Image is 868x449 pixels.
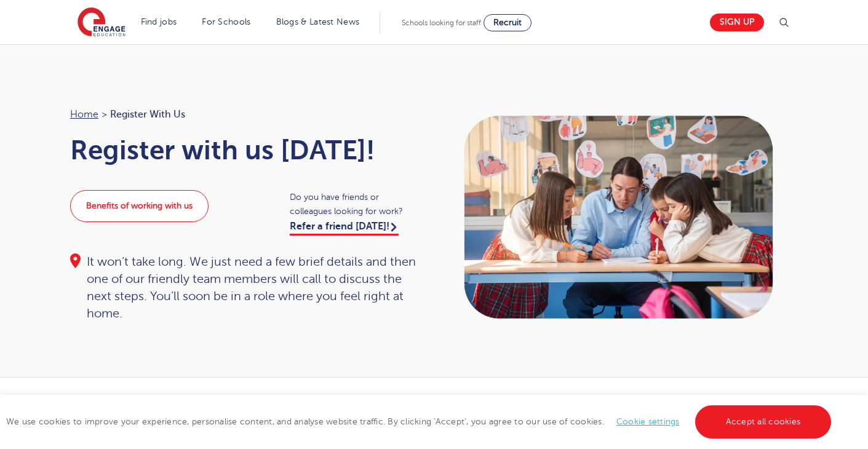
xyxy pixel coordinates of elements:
button: Sign up with Apple [108,165,216,178]
img: Engage Education [78,7,125,38]
img: Google [5,140,41,149]
a: Find jobs [141,17,177,26]
span: Sign up with Apple [143,167,211,176]
img: logo [34,357,62,368]
div: It won’t take long. We just need a few brief details and then one of our friendly team members wi... [70,253,422,322]
span: Recruit [493,18,522,27]
img: Apple [113,167,143,177]
a: Recruit [484,14,532,31]
span: Log in [5,99,27,108]
img: Facebook [5,153,51,163]
span: Sign up now [5,120,50,129]
a: For Schools [202,17,250,26]
a: Benefits of working with us [70,190,209,222]
span: See savings [5,79,50,89]
a: Refer a friend [DATE]! [290,221,399,236]
a: Sign up [710,14,764,31]
span: Sign up with Facebook [51,153,134,162]
img: Email [5,167,35,177]
span: Sign up with Email [35,167,103,176]
h1: Register with us [DATE]! [70,135,422,165]
span: > [102,109,107,120]
a: Home [70,109,98,120]
span: Sign up now [5,99,50,108]
a: Cookie settings [616,417,680,426]
span: Sign up with Google [41,140,114,149]
span: Register with us [110,106,185,122]
span: We use cookies to improve your experience, personalise content, and analyse website traffic. By c... [6,417,834,426]
span: Do you have friends or colleagues looking for work? [290,190,422,218]
a: Blogs & Latest News [276,17,360,26]
span: Schools looking for staff [402,18,481,27]
nav: breadcrumb [70,106,422,122]
a: Accept all cookies [695,405,832,439]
